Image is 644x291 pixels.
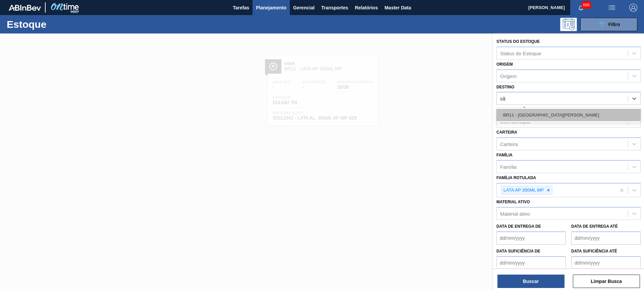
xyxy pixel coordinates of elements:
[496,249,540,253] label: Data suficiência de
[496,109,641,121] div: BR11 - [GEOGRAPHIC_DATA][PERSON_NAME]
[496,256,566,270] input: dd/mm/yyyy
[608,4,616,12] img: userActions
[500,73,517,79] div: Origem
[580,18,637,31] button: Filtro
[496,130,517,135] label: Carteira
[501,186,545,195] div: LATA AP 350ML MP
[496,62,513,67] label: Origem
[500,50,541,56] div: Status do Estoque
[496,175,536,180] label: Família Rotulada
[560,18,577,31] div: Pogramando: nenhum usuário selecionado
[355,4,378,12] span: Relatórios
[233,4,249,12] span: Tarefas
[571,224,618,229] label: Data de Entrega até
[570,3,592,12] button: Notificações
[321,4,348,12] span: Transportes
[293,4,315,12] span: Gerencial
[9,5,41,11] img: TNhmsLtSVTkK8tSr43FrP2fwEKptu5GPRR3wAAAABJRU5ErkJggg==
[384,4,411,12] span: Master Data
[496,153,513,157] label: Família
[582,1,591,9] span: 666
[496,200,530,204] label: Material ativo
[7,20,107,28] h1: Estoque
[256,4,286,12] span: Planejamento
[571,256,641,270] input: dd/mm/yyyy
[496,231,566,245] input: dd/mm/yyyy
[500,164,517,169] div: Família
[608,22,620,27] span: Filtro
[496,85,514,89] label: Destino
[500,141,518,147] div: Carteira
[500,211,530,217] div: Material ativo
[496,107,529,112] label: Coordenação
[571,249,617,253] label: Data suficiência até
[571,231,641,245] input: dd/mm/yyyy
[496,39,540,44] label: Status do Estoque
[496,224,541,229] label: Data de Entrega de
[629,4,637,12] img: Logout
